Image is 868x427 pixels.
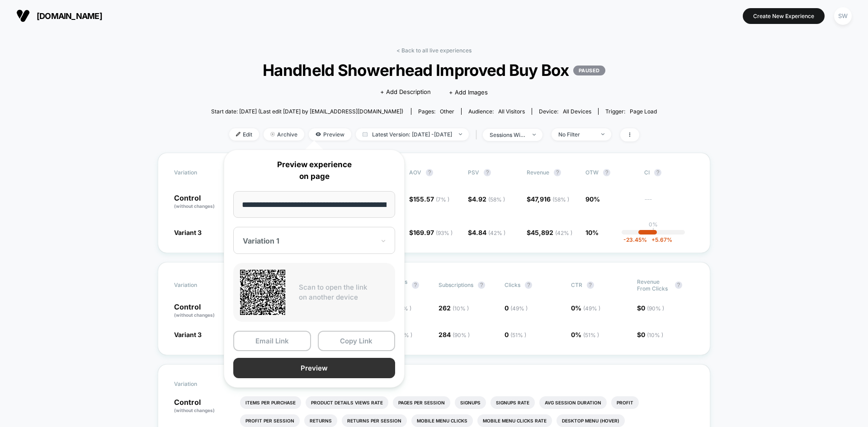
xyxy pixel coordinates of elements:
[211,108,403,115] span: Start date: [DATE] (Last edit [DATE] by [EMAIL_ADDRESS][DOMAIN_NAME])
[240,414,300,427] li: Profit Per Session
[453,332,470,338] span: ( 90 % )
[439,304,469,312] span: 262
[363,132,368,136] img: calendar
[455,396,486,409] li: Signups
[229,128,259,141] span: Edit
[413,195,449,203] span: 155.57
[380,88,431,97] span: + Add Description
[473,128,483,141] span: |
[304,414,337,427] li: Returns
[299,282,388,303] p: Scan to open the link on another device
[37,11,102,21] span: [DOMAIN_NAME]
[527,229,572,236] span: $
[472,195,505,203] span: 4.92
[413,229,453,236] span: 169.97
[449,89,488,96] span: + Add Images
[647,236,672,243] span: 5.67 %
[583,332,599,338] span: ( 51 % )
[453,305,469,312] span: ( 10 % )
[637,278,670,292] span: Revenue From Clicks
[611,396,639,409] li: Profit
[539,396,607,409] li: Avg Session Duration
[306,396,388,409] li: Product Details Views Rate
[525,282,532,289] button: ?
[174,303,231,319] p: Control
[488,230,505,236] span: ( 42 % )
[531,229,572,236] span: 45,892
[174,229,202,236] span: Variant 3
[439,282,473,288] span: Subscriptions
[233,61,635,80] span: Handheld Showerhead Improved Buy Box
[585,195,600,203] span: 90%
[409,229,453,236] span: $
[552,196,569,203] span: ( 58 % )
[393,396,450,409] li: Pages Per Session
[644,197,694,210] span: ---
[174,331,202,338] span: Variant 3
[396,47,472,54] a: < Back to all live experiences
[240,396,301,409] li: Items Per Purchase
[174,408,215,413] span: (without changes)
[601,133,604,135] img: end
[573,66,605,75] p: PAUSED
[630,108,657,115] span: Page Load
[309,128,351,141] span: Preview
[834,7,852,25] div: SW
[644,169,694,176] span: CI
[174,312,215,318] span: (without changes)
[174,278,224,292] span: Variation
[558,131,594,138] div: No Filter
[440,108,454,115] span: other
[459,133,462,135] img: end
[318,331,396,351] button: Copy Link
[505,331,526,338] span: 0
[411,414,473,427] li: Mobile Menu Clicks
[585,229,599,236] span: 10%
[652,228,654,235] p: |
[342,414,407,427] li: Returns Per Session
[436,230,453,236] span: ( 93 % )
[641,304,664,312] span: 0
[426,169,433,176] button: ?
[418,108,454,115] div: Pages:
[477,414,552,427] li: Mobile Menu Clicks Rate
[174,399,231,414] p: Control
[527,195,569,203] span: $
[510,332,526,338] span: ( 51 % )
[641,331,663,338] span: 0
[488,196,505,203] span: ( 58 % )
[270,132,275,136] img: end
[490,131,526,138] div: sessions with impression
[563,108,591,115] span: all devices
[468,108,525,115] div: Audience:
[649,221,658,228] p: 0%
[637,304,664,312] span: $
[585,169,635,176] span: OTW
[236,132,241,136] img: edit
[14,9,105,23] button: [DOMAIN_NAME]
[571,304,600,312] span: 0 %
[510,305,528,312] span: ( 49 % )
[743,8,825,24] button: Create New Experience
[468,195,505,203] span: $
[264,128,304,141] span: Archive
[533,134,536,136] img: end
[409,169,421,176] span: AOV
[647,305,664,312] span: ( 90 % )
[233,358,395,378] button: Preview
[531,195,569,203] span: 47,916
[532,108,598,115] span: Device:
[571,331,599,338] span: 0 %
[583,305,600,312] span: ( 49 % )
[491,396,535,409] li: Signups Rate
[557,414,625,427] li: Desktop Menu (hover)
[356,128,469,141] span: Latest Version: [DATE] - [DATE]
[174,380,224,387] span: Variation
[605,108,657,115] div: Trigger:
[174,169,224,176] span: Variation
[16,9,30,23] img: Visually logo
[647,332,663,338] span: ( 10 % )
[555,230,572,236] span: ( 42 % )
[240,380,694,387] p: Would like to see more reports?
[505,304,528,312] span: 0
